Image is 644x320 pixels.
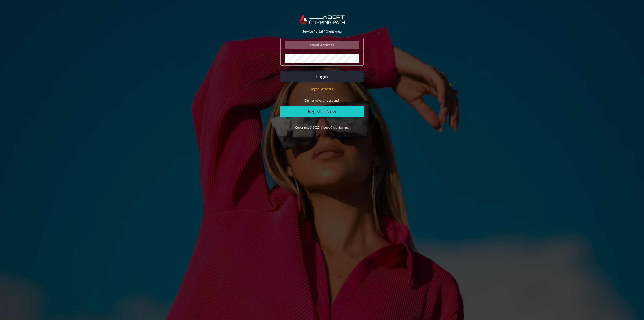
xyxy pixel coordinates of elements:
input: Email Address [285,41,359,49]
img: Adept Graphics [299,14,344,24]
a: Copyright © 2025, Adept Graphics, Inc. [295,125,349,130]
span: Service Portal / Client Area [302,29,342,34]
small: Do not have an account? [305,98,339,103]
button: Login [280,71,364,82]
a: Register Now [280,106,364,117]
a: Forgot Password? [310,86,334,91]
